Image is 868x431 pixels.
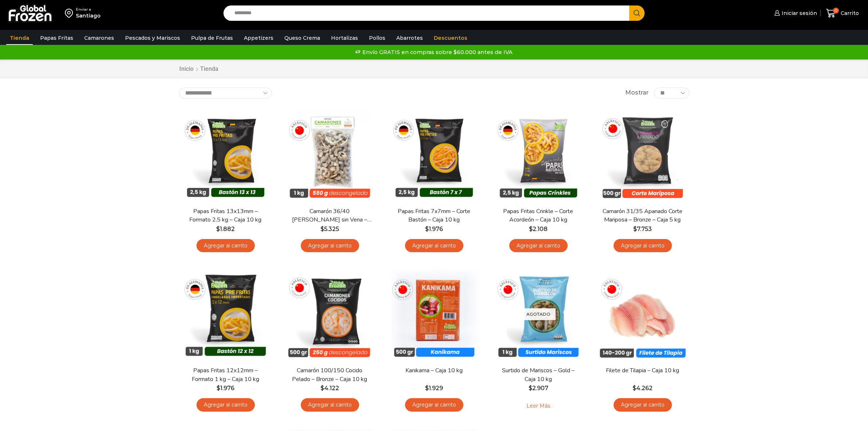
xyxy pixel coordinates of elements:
bdi: 7.753 [633,226,652,232]
a: Agregar al carrito: “Camarón 31/35 Apanado Corte Mariposa - Bronze - Caja 5 kg” [614,239,672,253]
a: Agregar al carrito: “Papas Fritas 7x7mm - Corte Bastón - Caja 10 kg” [405,239,463,253]
span: $ [529,385,532,392]
bdi: 2.108 [529,226,548,232]
a: Papas Fritas 12x12mm – Formato 1 kg – Caja 10 kg [183,366,267,383]
button: Search button [629,5,645,21]
a: Queso Crema [281,31,324,45]
h1: Tienda [200,65,218,72]
span: Iniciar sesión [780,9,817,17]
p: Agotado [521,308,556,320]
a: Appetizers [240,31,277,45]
bdi: 1.882 [216,226,235,232]
span: $ [633,226,637,232]
span: Mostrar [625,89,649,97]
a: Abarrotes [393,31,427,45]
a: Papas Fritas 7x7mm – Corte Bastón – Caja 10 kg [392,207,476,224]
a: Surtido de Mariscos – Gold – Caja 10 kg [496,366,580,383]
a: Camarones [81,31,118,45]
span: $ [320,385,324,392]
a: Pollos [365,31,389,45]
bdi: 1.929 [425,385,443,392]
a: Iniciar sesión [772,6,817,20]
a: Agregar al carrito: “Kanikama – Caja 10 kg” [405,398,463,412]
a: Agregar al carrito: “Papas Fritas Crinkle - Corte Acordeón - Caja 10 kg” [509,239,568,253]
a: Kanikama – Caja 10 kg [392,366,476,375]
a: Agregar al carrito: “Papas Fritas 12x12mm - Formato 1 kg - Caja 10 kg” [196,398,255,412]
a: Camarón 100/150 Cocido Pelado – Bronze – Caja 10 kg [288,366,371,383]
span: $ [529,226,533,232]
span: $ [216,226,220,232]
span: $ [425,385,429,392]
a: Leé más sobre “Surtido de Mariscos - Gold - Caja 10 kg” [515,398,561,413]
a: Pescados y Mariscos [121,31,184,45]
a: Agregar al carrito: “Camarón 36/40 Crudo Pelado sin Vena - Bronze - Caja 10 kg” [301,239,359,253]
select: Pedido de la tienda [179,88,272,99]
bdi: 4.122 [320,385,339,392]
a: 0 Carrito [824,5,861,22]
a: Descuentos [430,31,471,45]
a: Tienda [6,31,33,45]
a: Agregar al carrito: “Papas Fritas 13x13mm - Formato 2,5 kg - Caja 10 kg” [196,239,255,253]
a: Hortalizas [327,31,362,45]
a: Papas Fritas 13x13mm – Formato 2,5 kg – Caja 10 kg [183,207,267,224]
span: $ [320,226,324,232]
bdi: 1.976 [425,226,443,232]
bdi: 5.325 [320,226,339,232]
span: 0 [833,8,839,14]
nav: Breadcrumb [179,65,218,73]
bdi: 1.976 [217,385,234,392]
bdi: 4.262 [632,385,653,392]
a: Inicio [179,65,194,73]
span: $ [217,385,220,392]
div: Santiago [76,12,101,19]
img: address-field-icon.svg [65,7,76,19]
a: Filete de Tilapia – Caja 10 kg [600,366,684,375]
a: Papas Fritas Crinkle – Corte Acordeón – Caja 10 kg [496,207,580,224]
bdi: 2.907 [529,385,548,392]
a: Pulpa de Frutas [187,31,237,45]
a: Camarón 31/35 Apanado Corte Mariposa – Bronze – Caja 5 kg [600,207,684,224]
a: Papas Fritas [36,31,77,45]
div: Enviar a [76,7,101,12]
span: $ [632,385,636,392]
a: Agregar al carrito: “Filete de Tilapia - Caja 10 kg” [614,398,672,412]
span: Carrito [839,9,859,17]
a: Camarón 36/40 [PERSON_NAME] sin Vena – Bronze – Caja 10 kg [288,207,371,224]
a: Agregar al carrito: “Camarón 100/150 Cocido Pelado - Bronze - Caja 10 kg” [301,398,359,412]
span: $ [425,226,429,232]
